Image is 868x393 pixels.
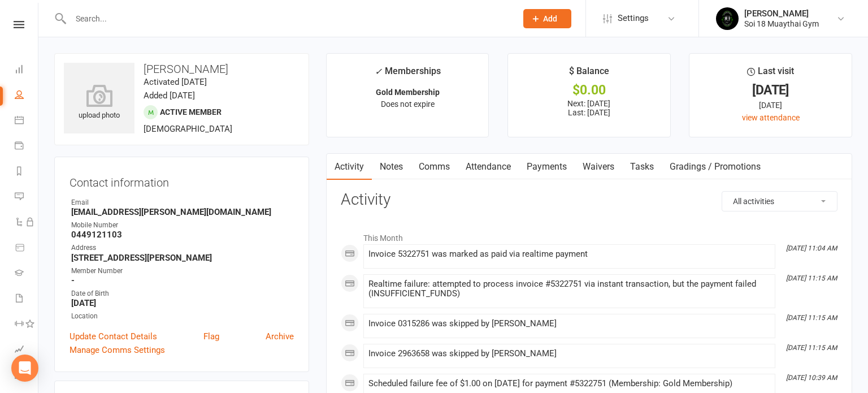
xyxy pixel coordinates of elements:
a: Payments [15,134,38,159]
a: view attendance [742,113,800,122]
h3: Contact information [70,172,294,189]
span: Add [543,14,557,23]
a: Gradings / Promotions [662,154,769,180]
h3: Activity [341,191,837,209]
time: Added [DATE] [144,90,195,101]
strong: [EMAIL_ADDRESS][PERSON_NAME][DOMAIN_NAME] [71,207,294,217]
a: Reports [15,159,38,185]
a: Activity [327,154,372,180]
strong: Gold Membership [376,88,440,97]
a: Assessments [15,338,38,363]
li: This Month [341,226,837,244]
a: Update Contact Details [70,330,157,343]
div: Email [71,197,294,208]
i: ✓ [375,66,382,77]
time: Activated [DATE] [144,77,207,87]
span: Does not expire [381,100,435,109]
div: Memberships [375,64,441,85]
i: [DATE] 11:04 AM [786,244,837,252]
strong: - [71,275,294,286]
a: Tasks [622,154,662,180]
strong: [STREET_ADDRESS][PERSON_NAME] [71,253,294,263]
div: Open Intercom Messenger [11,355,38,382]
div: $ Balance [569,64,609,84]
div: Date of Birth [71,288,294,299]
i: [DATE] 10:39 AM [786,374,837,382]
a: Notes [372,154,411,180]
div: [DATE] [700,84,841,96]
strong: 0449121103 [71,230,294,240]
a: Dashboard [15,58,38,83]
strong: [DATE] [71,298,294,308]
a: Manage Comms Settings [70,343,165,357]
div: Scheduled failure fee of $1.00 on [DATE] for payment #5322751 (Membership: Gold Membership) [368,379,770,388]
a: Comms [411,154,458,180]
div: $0.00 [518,84,660,96]
a: Attendance [458,154,519,180]
a: People [15,83,38,109]
input: Search... [67,11,509,27]
a: Archive [266,330,294,343]
div: [DATE] [700,99,841,111]
a: Flag [203,330,219,343]
div: Invoice 0315286 was skipped by [PERSON_NAME] [368,319,770,329]
div: Location [71,311,294,322]
a: Calendar [15,109,38,134]
button: Add [523,9,571,28]
a: Waivers [575,154,622,180]
h3: [PERSON_NAME] [64,63,300,75]
div: Realtime failure: attempted to process invoice #5322751 via instant transaction, but the payment ... [368,279,770,299]
img: thumb_image1716960047.png [716,7,739,30]
span: Settings [618,6,649,31]
div: Invoice 2963658 was skipped by [PERSON_NAME] [368,349,770,359]
div: Mobile Number [71,220,294,231]
div: Member Number [71,266,294,277]
i: [DATE] 11:15 AM [786,314,837,322]
div: Soi 18 Muaythai Gym [744,19,819,29]
i: [DATE] 11:15 AM [786,274,837,282]
span: Active member [160,107,222,116]
a: Payments [519,154,575,180]
a: Product Sales [15,236,38,261]
div: Last visit [747,64,794,84]
div: Address [71,243,294,253]
p: Next: [DATE] Last: [DATE] [518,99,660,117]
span: [DEMOGRAPHIC_DATA] [144,124,232,134]
i: [DATE] 11:15 AM [786,344,837,352]
div: [PERSON_NAME] [744,8,819,19]
div: Invoice 5322751 was marked as paid via realtime payment [368,249,770,259]
div: upload photo [64,84,134,122]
